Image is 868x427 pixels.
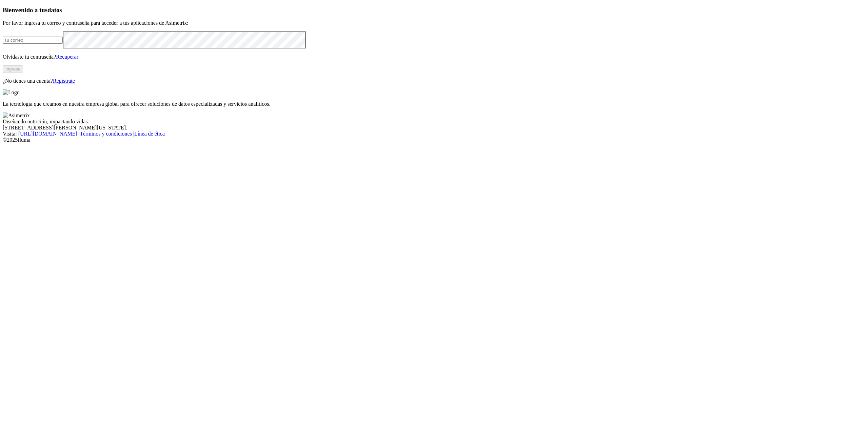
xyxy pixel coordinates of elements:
[3,20,865,26] p: Por favor ingresa tu correo y contraseña para acceder a tus aplicaciones de Asimetrix:
[47,6,62,14] span: datos
[3,119,865,125] div: Diseñando nutrición, impactando vidas.
[3,37,63,44] input: Tu correo
[3,125,865,131] div: [STREET_ADDRESS][PERSON_NAME][US_STATE].
[3,54,865,60] p: Olvidaste tu contraseña?
[18,131,77,137] a: [URL][DOMAIN_NAME]
[3,113,30,119] img: Asimetrix
[3,6,865,14] h3: Bienvenido a tus
[56,54,78,60] a: Recuperar
[3,131,865,137] div: Visita : | |
[3,137,865,143] div: © 2025 Iluma
[134,131,165,137] a: Línea de ética
[3,65,23,73] button: Ingresa
[3,89,20,96] img: Logo
[80,131,132,137] a: Términos y condiciones
[3,78,865,84] p: ¿No tienes una cuenta?
[3,101,865,107] p: La tecnología que creamos en nuestra empresa global para ofrecer soluciones de datos especializad...
[53,78,75,84] a: Regístrate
